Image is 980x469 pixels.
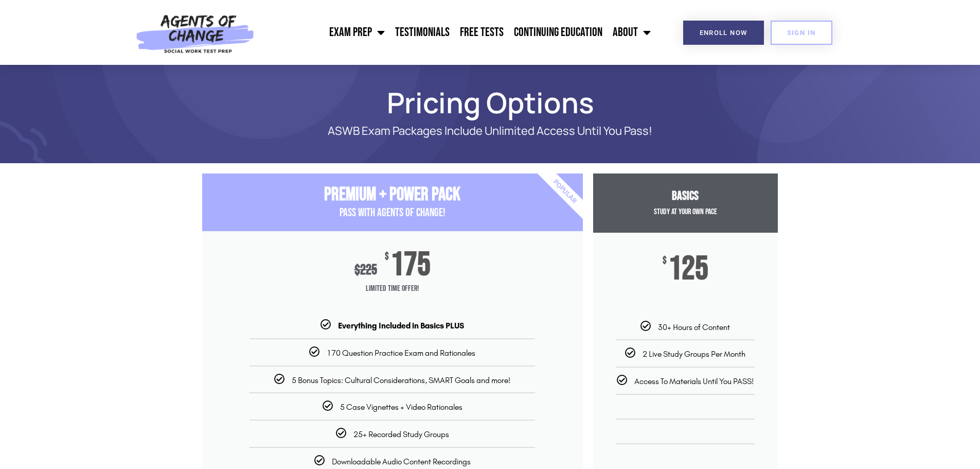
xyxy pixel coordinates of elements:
[353,429,449,439] span: 25+ Recorded Study Groups
[354,262,377,279] div: 225
[202,279,583,299] span: Limited Time Offer!
[340,402,462,412] span: 5 Case Vignettes + Video Rationales
[260,20,656,45] nav: Menu
[668,256,708,283] span: 125
[608,20,656,45] a: About
[390,252,431,279] span: 175
[324,20,390,45] a: Exam Prep
[505,132,624,251] div: Popular
[654,207,717,217] span: Study at your Own Pace
[332,457,471,466] span: Downloadable Audio Content Recordings
[634,376,754,386] span: Access To Materials Until You PASS!
[658,322,730,332] span: 30+ Hours of Content
[197,91,783,114] h1: Pricing Options
[663,256,667,266] span: $
[292,375,510,385] span: 5 Bonus Topics: Cultural Considerations, SMART Goals and more!
[390,20,455,45] a: Testimonials
[202,184,583,206] h3: Premium + Power Pack
[700,29,747,36] span: Enroll Now
[771,21,832,45] a: SIGN IN
[683,21,764,45] a: Enroll Now
[593,189,778,204] h3: Basics
[340,206,446,220] span: PASS with AGENTS OF CHANGE!
[509,20,608,45] a: Continuing Education
[455,20,509,45] a: Free Tests
[643,349,745,359] span: 2 Live Study Groups Per Month
[385,252,389,262] span: $
[338,321,464,331] b: Everything Included in Basics PLUS
[354,262,360,279] span: $
[787,29,816,36] span: SIGN IN
[238,125,742,137] p: ASWB Exam Packages Include Unlimited Access Until You Pass!
[327,348,475,358] span: 170 Question Practice Exam and Rationales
